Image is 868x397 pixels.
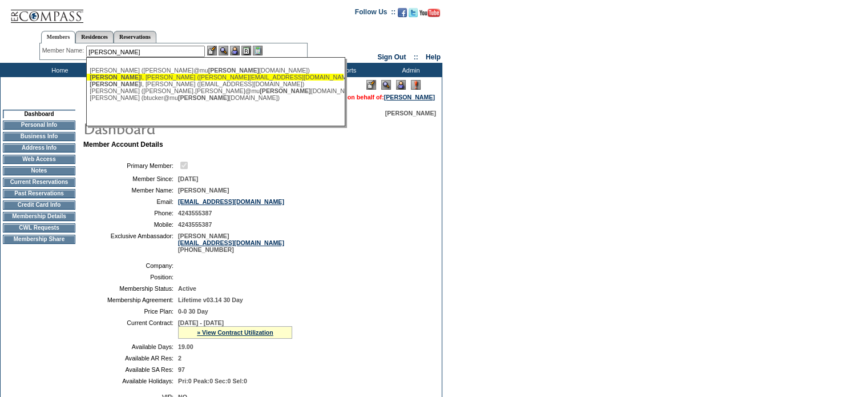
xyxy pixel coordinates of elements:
span: [DATE] [178,175,198,182]
a: [EMAIL_ADDRESS][DOMAIN_NAME] [178,239,284,246]
span: [PERSON_NAME] [385,110,436,117]
img: b_calculator.gif [253,46,263,55]
td: Admin [377,63,442,77]
span: [PERSON_NAME] [208,67,259,74]
img: pgTtlDashboard.gif [83,117,311,139]
td: Dashboard [3,110,75,118]
span: 4243555387 [178,210,212,216]
img: Impersonate [230,46,240,55]
a: [PERSON_NAME] [384,94,435,101]
td: Price Plan: [88,308,173,315]
td: Membership Details [3,212,75,221]
td: Available SA Res: [88,366,173,373]
img: View [219,46,228,55]
span: 0-0 30 Day [178,308,208,315]
td: Notes [3,166,75,175]
span: :: [414,53,418,61]
span: You are acting on behalf of: [304,94,435,101]
td: Current Contract: [88,319,173,339]
td: Credit Card Info [3,200,75,210]
td: Primary Member: [88,160,173,171]
span: Active [178,285,196,292]
td: Exclusive Ambassador: [88,232,173,253]
span: [PERSON_NAME] [90,74,140,81]
a: » View Contract Utilization [197,329,273,336]
a: Subscribe to our YouTube Channel [419,11,440,18]
span: [PERSON_NAME] [PHONE_NUMBER] [178,232,284,253]
td: Past Reservations [3,189,75,198]
img: Follow us on Twitter [409,8,418,17]
div: [PERSON_NAME] ([PERSON_NAME].[PERSON_NAME]@mu [DOMAIN_NAME]) [90,87,341,94]
td: Business Info [3,132,75,141]
td: Mobile: [88,221,173,228]
a: Follow us on Twitter [409,11,418,18]
td: Membership Status: [88,285,173,292]
div: Member Name: [42,46,86,55]
span: 97 [178,366,185,373]
a: Members [41,31,76,43]
a: Sign Out [377,53,406,61]
img: Impersonate [396,80,406,90]
img: Become our fan on Facebook [398,8,407,17]
span: 2 [178,355,181,362]
td: CWL Requests [3,223,75,232]
span: 4243555387 [178,221,212,228]
a: Help [426,53,441,61]
img: Log Concern/Member Elevation [411,80,421,90]
td: Current Reservations [3,178,75,187]
span: [PERSON_NAME] [260,87,310,94]
td: Follow Us :: [355,7,395,21]
td: Position: [88,274,173,280]
span: [PERSON_NAME] [90,81,140,87]
td: Membership Share [3,235,75,244]
td: Phone: [88,210,173,216]
td: Address Info [3,143,75,153]
td: Member Since: [88,175,173,182]
span: [PERSON_NAME] [178,187,229,194]
img: Edit Mode [366,80,376,90]
td: Home [26,63,91,77]
div: [PERSON_NAME] (btucker@mu [DOMAIN_NAME]) [90,94,341,101]
a: [EMAIL_ADDRESS][DOMAIN_NAME] [178,198,284,205]
td: Available Holidays: [88,378,173,384]
img: Reservations [241,46,251,55]
span: [DATE] - [DATE] [178,319,224,326]
td: Web Access [3,155,75,164]
td: Membership Agreement: [88,296,173,303]
img: b_edit.gif [207,46,217,55]
div: [PERSON_NAME] ([PERSON_NAME]@mu [DOMAIN_NAME]) [90,67,341,74]
a: Residences [75,31,114,43]
td: Email: [88,198,173,205]
b: Member Account Details [83,141,163,149]
td: Personal Info [3,121,75,130]
div: l, [PERSON_NAME] ([PERSON_NAME][EMAIL_ADDRESS][DOMAIN_NAME]) [90,74,341,81]
span: 19.00 [178,343,193,350]
img: Subscribe to our YouTube Channel [419,9,440,17]
span: [PERSON_NAME] [178,94,229,101]
a: Reservations [114,31,156,43]
td: Available Days: [88,343,173,350]
a: Become our fan on Facebook [398,11,407,18]
img: View Mode [381,80,391,90]
span: Lifetime v03.14 30 Day [178,296,243,303]
td: Company: [88,262,173,269]
td: Member Name: [88,187,173,194]
span: Pri:0 Peak:0 Sec:0 Sel:0 [178,378,247,384]
div: l, [PERSON_NAME] ([EMAIL_ADDRESS][DOMAIN_NAME]) [90,81,341,87]
td: Available AR Res: [88,355,173,362]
